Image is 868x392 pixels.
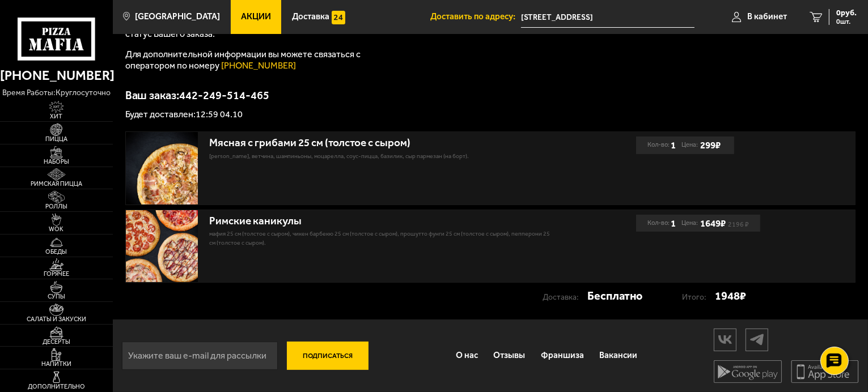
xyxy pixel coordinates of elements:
[746,330,768,350] img: tg
[241,12,271,21] span: Акции
[587,287,642,305] strong: Бесплатно
[332,11,345,24] img: 15daf4d41897b9f0e9f617042186c801.svg
[714,330,736,350] img: vk
[671,215,676,232] b: 1
[209,152,552,161] p: [PERSON_NAME], ветчина, шампиньоны, моцарелла, соус-пицца, базилик, сыр пармезан (на борт).
[681,215,698,232] span: Цена:
[700,139,721,151] b: 299 ₽
[728,222,749,227] s: 2196 ₽
[647,137,676,154] div: Кол-во:
[222,60,297,71] a: [PHONE_NUMBER]
[533,341,592,370] a: Франшиза
[592,341,646,370] a: Вакансии
[681,137,698,154] span: Цена:
[209,229,552,248] p: Мафия 25 см (толстое с сыром), Чикен Барбекю 25 см (толстое с сыром), Прошутто Фунги 25 см (толст...
[135,12,220,21] span: [GEOGRAPHIC_DATA]
[836,18,857,25] span: 0 шт.
[209,137,552,150] div: Мясная с грибами 25 см (толстое с сыром)
[647,215,676,232] div: Кол-во:
[715,287,746,305] strong: 1948 ₽
[747,12,787,21] span: В кабинет
[125,90,856,101] p: Ваш заказ: 442-249-514-465
[292,12,329,21] span: Доставка
[122,342,278,370] input: Укажите ваш e-mail для рассылки
[543,288,587,306] p: Доставка:
[486,341,533,370] a: Отзывы
[671,137,676,154] b: 1
[287,342,369,370] button: Подписаться
[430,12,521,21] span: Доставить по адресу:
[682,288,715,306] p: Итого:
[700,218,726,229] b: 1649 ₽
[125,110,856,119] p: Будет доставлен: 12:59 04.10
[521,7,695,28] input: Ваш адрес доставки
[125,49,409,71] p: Для дополнительной информации вы можете связаться с оператором по номеру
[209,215,552,228] div: Римские каникулы
[448,341,486,370] a: О нас
[836,9,857,17] span: 0 руб.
